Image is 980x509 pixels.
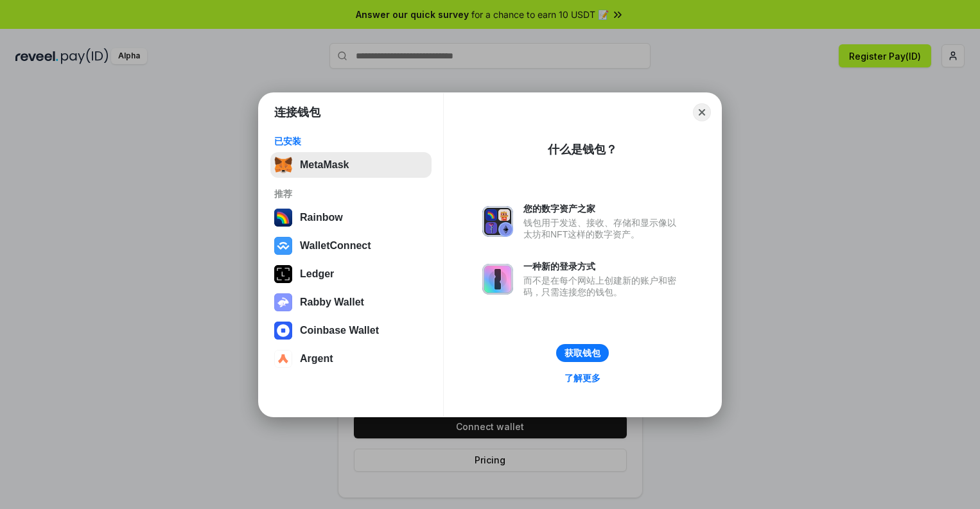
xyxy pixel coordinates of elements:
div: Rabby Wallet [300,297,364,308]
div: Ledger [300,268,334,280]
div: MetaMask [300,159,349,171]
div: Coinbase Wallet [300,325,379,336]
div: 获取钱包 [564,347,600,359]
div: 钱包用于发送、接收、存储和显示像以太坊和NFT这样的数字资产。 [523,217,683,240]
button: 获取钱包 [556,344,609,362]
img: svg+xml,%3Csvg%20xmlns%3D%22http%3A%2F%2Fwww.w3.org%2F2000%2Fsvg%22%20fill%3D%22none%22%20viewBox... [482,206,513,237]
img: svg+xml,%3Csvg%20width%3D%2228%22%20height%3D%2228%22%20viewBox%3D%220%200%2028%2028%22%20fill%3D... [274,322,292,340]
img: svg+xml,%3Csvg%20xmlns%3D%22http%3A%2F%2Fwww.w3.org%2F2000%2Fsvg%22%20width%3D%2228%22%20height%3... [274,265,292,283]
button: Coinbase Wallet [270,318,432,343]
div: 而不是在每个网站上创建新的账户和密码，只需连接您的钱包。 [523,275,683,298]
div: 已安装 [274,135,428,147]
div: 推荐 [274,188,428,200]
img: svg+xml,%3Csvg%20width%3D%2228%22%20height%3D%2228%22%20viewBox%3D%220%200%2028%2028%22%20fill%3D... [274,350,292,368]
div: 一种新的登录方式 [523,261,683,272]
button: Rabby Wallet [270,289,432,315]
div: WalletConnect [300,240,371,252]
img: svg+xml,%3Csvg%20fill%3D%22none%22%20height%3D%2233%22%20viewBox%3D%220%200%2035%2033%22%20width%... [274,156,292,174]
button: Argent [270,346,432,372]
div: 什么是钱包？ [548,142,617,157]
button: Close [693,103,711,121]
img: svg+xml,%3Csvg%20xmlns%3D%22http%3A%2F%2Fwww.w3.org%2F2000%2Fsvg%22%20fill%3D%22none%22%20viewBox... [482,264,513,295]
button: Ledger [270,261,432,287]
h1: 连接钱包 [274,105,320,120]
div: 了解更多 [564,372,600,384]
button: WalletConnect [270,233,432,259]
img: svg+xml,%3Csvg%20width%3D%2228%22%20height%3D%2228%22%20viewBox%3D%220%200%2028%2028%22%20fill%3D... [274,237,292,255]
img: svg+xml,%3Csvg%20xmlns%3D%22http%3A%2F%2Fwww.w3.org%2F2000%2Fsvg%22%20fill%3D%22none%22%20viewBox... [274,293,292,311]
div: Argent [300,353,333,365]
div: 您的数字资产之家 [523,203,683,214]
div: Rainbow [300,212,343,223]
button: MetaMask [270,152,432,178]
button: Rainbow [270,205,432,230]
img: svg+xml,%3Csvg%20width%3D%22120%22%20height%3D%22120%22%20viewBox%3D%220%200%20120%20120%22%20fil... [274,209,292,227]
a: 了解更多 [557,370,608,386]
